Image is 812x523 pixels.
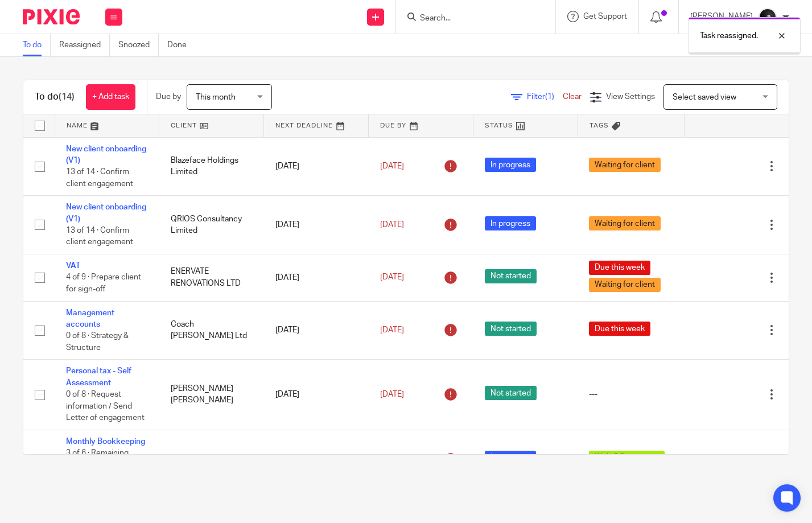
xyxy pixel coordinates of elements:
span: Waiting for client [589,158,661,172]
span: 13 of 14 · Confirm client engagement [66,168,133,188]
img: 455A2509.jpg [759,8,777,26]
td: Red Run Limited [159,430,264,488]
span: In progress [485,216,536,230]
td: Coach [PERSON_NAME] Ltd [159,301,264,360]
p: Due by [156,91,181,102]
span: 0 of 8 · Strategy & Structure [66,332,129,352]
span: With OC to review [589,451,665,465]
td: [DATE] [264,137,369,196]
a: New client onboarding (V1) [66,203,146,223]
img: Pixie [23,9,80,24]
a: Reassigned [59,34,110,56]
span: In progress [485,158,536,172]
span: Filter [527,93,563,101]
a: Management accounts [66,309,114,328]
td: ENERVATE RENOVATIONS LTD [159,254,264,301]
span: 3 of 6 · Remaining unreconciled transactions [66,449,129,480]
span: This month [196,93,236,101]
td: [DATE] [264,254,369,301]
span: [DATE] [380,274,404,282]
span: Waiting for client [589,278,661,292]
td: Blazeface Holdings Limited [159,137,264,196]
a: New client onboarding (V1) [66,145,146,164]
h1: To do [35,91,75,103]
a: Monthly Bookkeeping [66,438,145,446]
a: + Add task [86,84,135,110]
span: 4 of 9 · Prepare client for sign-off [66,274,141,294]
td: [DATE] [264,196,369,254]
span: (14) [59,92,75,101]
a: Done [167,34,195,56]
span: Due this week [589,322,650,336]
a: Snoozed [118,34,159,56]
p: Task reassigned. [700,30,758,42]
span: (1) [545,93,554,101]
a: Personal tax - Self Assessment [66,367,131,386]
span: [DATE] [380,162,404,170]
a: To do [23,34,51,56]
span: 0 of 8 · Request information / Send Letter of engagement [66,390,145,422]
span: Not started [485,386,537,400]
span: Due this week [589,261,650,275]
span: [DATE] [380,390,404,398]
a: Clear [563,93,582,101]
td: [PERSON_NAME] [PERSON_NAME] [159,360,264,430]
td: [DATE] [264,430,369,488]
span: View Settings [606,93,655,101]
span: Waiting for client [589,216,661,230]
td: QRIOS Consultancy Limited [159,196,264,254]
span: Not started [485,322,537,336]
span: In progress [485,451,536,465]
span: 13 of 14 · Confirm client engagement [66,227,133,246]
td: [DATE] [264,301,369,360]
span: [DATE] [380,326,404,334]
td: [DATE] [264,360,369,430]
span: Not started [485,269,537,283]
div: --- [589,389,673,400]
span: Tags [590,122,609,129]
a: VAT [66,262,80,270]
span: [DATE] [380,221,404,229]
span: Select saved view [673,93,736,101]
